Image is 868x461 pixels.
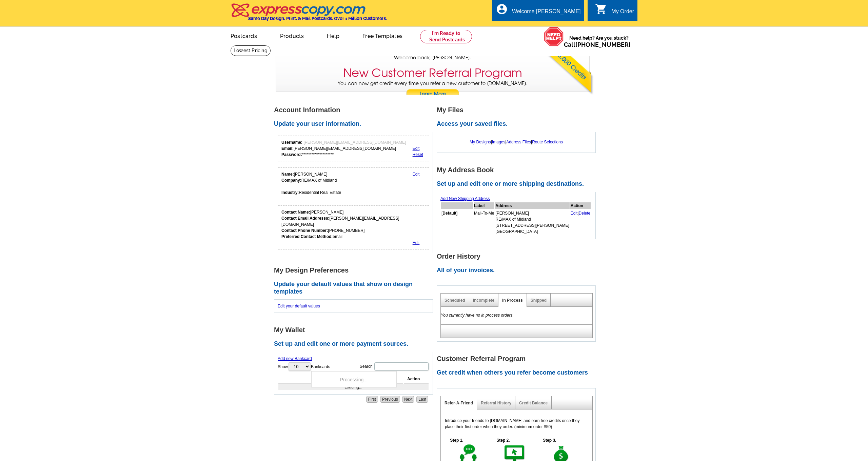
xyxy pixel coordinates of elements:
[289,362,310,371] select: ShowBankcards
[276,80,589,99] p: You can now get credit every time you refer a new customer to [DOMAIN_NAME].
[544,27,564,46] img: help
[281,146,294,151] strong: Email:
[278,384,429,390] td: Loading...
[281,234,333,239] strong: Preferred Contact Method:
[220,27,268,43] a: Postcards
[274,326,437,334] h1: My Wallet
[437,355,599,362] h1: Customer Referral Program
[539,437,560,443] h5: Step 3.
[248,16,387,21] h4: Same Day Design, Print, & Mail Postcards. Over 1 Million Customers.
[278,136,429,161] div: Your login information.
[506,140,531,144] a: Address Files
[571,211,578,216] a: Edit
[531,298,547,303] a: Shipped
[473,298,494,303] a: Incomplete
[402,396,415,403] a: Next
[413,152,423,157] a: Reset
[595,3,607,15] i: shopping_cart
[437,267,599,274] h2: All of your invoices.
[413,146,420,151] a: Edit
[575,41,631,48] a: [PHONE_NUMBER]
[366,396,378,403] a: First
[274,281,437,295] h2: Update your default values that show on design templates
[278,205,429,249] div: Who should we contact regarding order issues?
[447,437,467,443] h5: Step 1.
[437,180,599,188] h2: Set up and edit one or more shipping destinations.
[502,298,523,303] a: In Process
[437,253,599,260] h1: Order History
[440,196,490,201] a: Add New Shipping Address
[495,210,569,235] td: [PERSON_NAME] RE/MAX of Midland [STREET_ADDRESS][PERSON_NAME] [GEOGRAPHIC_DATA]
[474,210,494,235] td: Mail-To-Me
[570,202,591,209] th: Action
[445,401,473,405] a: Refer-A-Friend
[231,8,387,21] a: Same Day Design, Print, & Mail Postcards. Over 1 Million Customers.
[278,362,330,372] label: Show Bankcards
[413,240,420,245] a: Edit
[445,298,465,303] a: Scheduled
[281,209,426,240] div: [PERSON_NAME] [PERSON_NAME][EMAIL_ADDRESS][DOMAIN_NAME] [PHONE_NUMBER] email
[352,27,413,43] a: Free Templates
[492,140,505,144] a: Images
[380,396,400,403] a: Previous
[274,120,437,128] h2: Update your user information.
[532,140,563,144] a: Route Selections
[442,211,456,216] b: Default
[413,172,420,177] a: Edit
[519,401,548,405] a: Credit Balance
[474,202,494,209] th: Label
[441,313,514,318] em: You currently have no in process orders.
[495,202,569,209] th: Address
[278,167,429,199] div: Your personal details.
[437,369,599,377] h2: Get credit when others you refer become customers
[570,210,591,235] td: |
[281,190,299,195] strong: Industry:
[595,7,634,16] a: shopping_cart My Order
[274,340,437,348] h2: Set up and edit one or more payment sources.
[416,396,428,403] a: Last
[274,106,437,114] h1: Account Information
[281,171,341,196] div: [PERSON_NAME] RE/MAX of Midland Residential Real Estate
[496,3,508,15] i: account_circle
[281,210,310,215] strong: Contact Name:
[274,267,437,274] h1: My Design Preferences
[512,8,580,18] div: Welcome [PERSON_NAME]
[404,375,429,383] th: Action
[470,140,491,144] a: My Designs
[311,371,397,387] div: Processing...
[278,304,320,308] a: Edit your default values
[564,35,634,48] span: Need help? Are you stuck?
[316,27,350,43] a: Help
[437,106,599,114] h1: My Files
[437,166,599,174] h1: My Address Book
[611,8,634,18] div: My Order
[281,178,301,183] strong: Company:
[445,418,588,430] p: Introduce your friends to [DOMAIN_NAME] and earn free credits once they place their first order w...
[269,27,315,43] a: Products
[564,41,631,48] span: Call
[281,216,330,221] strong: Contact Email Addresss:
[281,152,302,157] strong: Password:
[343,66,522,80] h3: New Customer Referral Program
[406,89,459,99] a: Learn More
[360,362,429,371] label: Search:
[281,140,302,145] strong: Username:
[281,228,328,233] strong: Contact Phone Number:
[281,172,294,177] strong: Name:
[374,362,429,370] input: Search:
[493,437,513,443] h5: Step 2.
[278,356,312,361] a: Add new Bankcard
[441,210,473,235] td: [ ]
[440,136,592,148] div: | | |
[437,120,599,128] h2: Access your saved files.
[579,211,591,216] a: Delete
[481,401,511,405] a: Referral History
[394,54,471,61] span: Welcome back, [PERSON_NAME].
[303,140,406,145] span: [PERSON_NAME][EMAIL_ADDRESS][DOMAIN_NAME]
